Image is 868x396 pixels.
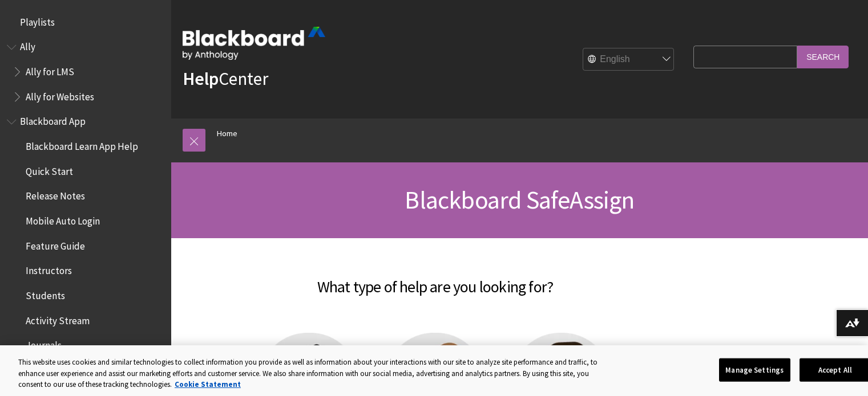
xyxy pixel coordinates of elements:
[217,126,237,141] a: Home
[26,286,65,301] span: Students
[26,336,62,352] span: Journals
[183,67,268,90] a: HelpCenter
[797,46,849,68] input: Search
[719,358,790,382] button: Manage Settings
[183,67,219,90] strong: Help
[26,211,100,227] span: Mobile Auto Login
[20,112,86,128] span: Blackboard App
[7,38,164,107] nav: Book outline for Anthology Ally Help
[20,13,55,28] span: Playlists
[7,13,164,32] nav: Book outline for Playlists
[175,379,241,389] a: More information about your privacy, opens in a new tab
[20,38,35,53] span: Ally
[26,187,85,202] span: Release Notes
[26,311,90,326] span: Activity Stream
[26,62,74,77] span: Ally for LMS
[26,137,138,152] span: Blackboard Learn App Help
[26,262,72,277] span: Instructors
[18,357,608,390] div: This website uses cookies and similar technologies to collect information you provide as well as ...
[183,27,325,60] img: Blackboard by Anthology
[583,48,675,71] select: Site Language Selector
[183,261,688,299] h2: What type of help are you looking for?
[405,184,634,215] span: Blackboard SafeAssign
[26,162,73,177] span: Quick Start
[26,87,94,103] span: Ally for Websites
[26,236,85,252] span: Feature Guide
